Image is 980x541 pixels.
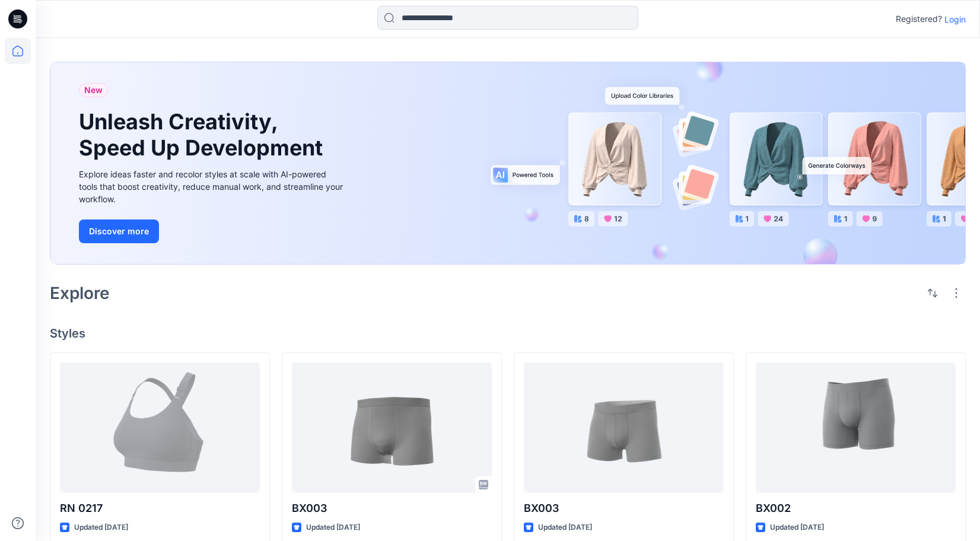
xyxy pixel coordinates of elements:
[538,521,592,534] p: Updated [DATE]
[524,500,724,517] p: BX003
[60,500,260,517] p: RN 0217
[770,521,824,534] p: Updated [DATE]
[756,500,956,517] p: BX002
[79,219,159,243] button: Discover more
[50,326,966,340] h4: Styles
[74,521,128,534] p: Updated [DATE]
[896,12,942,26] p: Registered?
[292,362,492,493] a: BX003
[524,362,724,493] a: BX003
[306,521,360,534] p: Updated [DATE]
[79,109,328,160] h1: Unleash Creativity, Speed Up Development
[60,362,260,493] a: RN 0217
[84,83,103,97] span: New
[944,13,966,26] p: Login
[292,500,492,517] p: BX003
[756,362,956,493] a: BX002
[50,284,110,303] h2: Explore
[79,219,346,243] a: Discover more
[79,168,346,205] div: Explore ideas faster and recolor styles at scale with AI-powered tools that boost creativity, red...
